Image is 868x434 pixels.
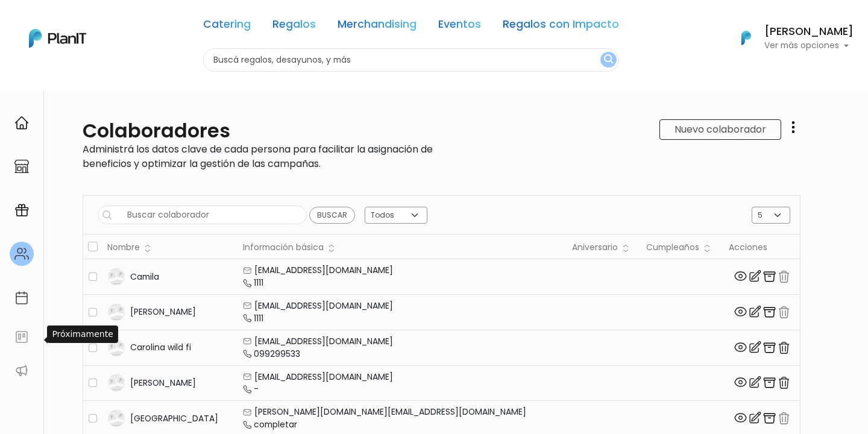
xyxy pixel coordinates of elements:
[243,350,251,358] img: telephone-51719e0ec8bc2292ec8667fab3663f63f39fd541bc4a4980ec8b8aebf9156212.svg
[243,337,252,345] img: email-e55c09aa6c8f9f6eb5c8f3fb65cd82e5684b5d9eb5134d3f9629283c6a313748.svg
[733,304,747,319] img: view-f18246407a1f52050c83721396b04988c209509dc7beaf1eb88fb14978c40aeb.svg
[47,325,118,343] div: Próximamente
[776,341,791,355] img: delete-7a004ba9190edd5965762875531710db0e91f954252780fc34717938566f0b7a.svg
[243,266,252,275] img: email-e55c09aa6c8f9f6eb5c8f3fb65cd82e5684b5d9eb5134d3f9629283c6a313748.svg
[107,409,125,427] img: planit_placeholder-9427b205c7ae5e9bf800e9d23d5b17a34c4c1a44177066c4629bad40f2d9547d.png
[243,421,251,429] img: telephone-51719e0ec8bc2292ec8667fab3663f63f39fd541bc4a4980ec8b8aebf9156212.svg
[272,19,316,34] a: Regalos
[776,376,791,390] img: delete-7a004ba9190edd5965762875531710db0e91f954252780fc34717938566f0b7a.svg
[762,341,776,355] img: archive-1dd707d46fd6d0a5e62449dc4488965df08e22ac9889ea1383089354dbf1b408.svg
[83,142,442,171] p: Administrá los datos clave de cada persona para facilitar la asignación de beneficios y optimizar...
[243,418,562,431] div: completar
[130,341,191,354] div: Carolina wild fi
[762,305,776,319] img: archive-1dd707d46fd6d0a5e62449dc4488965df08e22ac9889ea1383089354dbf1b408.svg
[659,119,781,140] a: Nuevo colaborador
[733,375,747,389] img: view-f18246407a1f52050c83721396b04988c209509dc7beaf1eb88fb14978c40aeb.svg
[107,374,125,392] img: planit_placeholder-9427b205c7ae5e9bf800e9d23d5b17a34c4c1a44177066c4629bad40f2d9547d.png
[243,301,252,310] img: email-e55c09aa6c8f9f6eb5c8f3fb65cd82e5684b5d9eb5134d3f9629283c6a313748.svg
[14,116,29,130] img: home-e721727adea9d79c4d83392d1f703f7f8bce08238fde08b1acbfd93340b81755.svg
[243,277,562,289] div: 1111
[733,410,747,425] img: view-f18246407a1f52050c83721396b04988c209509dc7beaf1eb88fb14978c40aeb.svg
[243,335,562,348] div: [EMAIL_ADDRESS][DOMAIN_NAME]
[646,241,719,254] div: Cumpleaños
[130,271,159,283] div: Camila
[776,269,791,284] img: delete-7a004ba9190edd5965762875531710db0e91f954252780fc34717938566f0b7a.svg
[776,305,791,319] img: delete-7a004ba9190edd5965762875531710db0e91f954252780fc34717938566f0b7a.svg
[243,348,562,360] div: 099299533
[243,314,251,322] img: telephone-51719e0ec8bc2292ec8667fab3663f63f39fd541bc4a4980ec8b8aebf9156212.svg
[762,376,776,390] img: archive-1dd707d46fd6d0a5e62449dc4488965df08e22ac9889ea1383089354dbf1b408.svg
[14,247,29,261] img: people-662611757002400ad9ed0e3c099ab2801c6687ba6c219adb57efc949bc21e19d.svg
[733,340,747,354] img: view-f18246407a1f52050c83721396b04988c209509dc7beaf1eb88fb14978c40aeb.svg
[107,303,125,321] img: planit_placeholder-9427b205c7ae5e9bf800e9d23d5b17a34c4c1a44177066c4629bad40f2d9547d.png
[747,375,762,389] img: edit-cf855e39879a8d8203c68d677a38c339b8ad0aa42461e93f83e0a3a572e3437e.svg
[503,19,619,34] a: Regalos con Impacto
[203,19,251,34] a: Catering
[762,411,776,426] img: archive-1dd707d46fd6d0a5e62449dc4488965df08e22ac9889ea1383089354dbf1b408.svg
[786,120,800,134] img: three-dots-vertical-1c7d3df731e7ea6fb33cf85414993855b8c0a129241e2961993354d720c67b51.svg
[623,244,629,253] img: order_button-5429608ed2585e492019f2ec7dcef1d56f3df53fa91d3fc8c11ac3658e987a5a.svg
[107,339,125,357] img: planit_placeholder-9427b205c7ae5e9bf800e9d23d5b17a34c4c1a44177066c4629bad40f2d9547d.png
[107,268,125,286] img: planit_placeholder-9427b205c7ae5e9bf800e9d23d5b17a34c4c1a44177066c4629bad40f2d9547d.png
[243,385,251,394] img: telephone-51719e0ec8bc2292ec8667fab3663f63f39fd541bc4a4980ec8b8aebf9156212.svg
[243,408,252,417] img: email-e55c09aa6c8f9f6eb5c8f3fb65cd82e5684b5d9eb5134d3f9629283c6a313748.svg
[776,411,791,426] img: delete-7a004ba9190edd5965762875531710db0e91f954252780fc34717938566f0b7a.svg
[145,244,151,253] img: order_button-5429608ed2585e492019f2ec7dcef1d56f3df53fa91d3fc8c11ac3658e987a5a.svg
[243,300,562,312] div: [EMAIL_ADDRESS][DOMAIN_NAME]
[438,19,481,34] a: Eventos
[107,241,233,254] div: Nombre
[243,373,252,381] img: email-e55c09aa6c8f9f6eb5c8f3fb65cd82e5684b5d9eb5134d3f9629283c6a313748.svg
[243,264,562,277] div: [EMAIL_ADDRESS][DOMAIN_NAME]
[130,377,196,389] div: [PERSON_NAME]
[329,244,335,253] img: order_button-5429608ed2585e492019f2ec7dcef1d56f3df53fa91d3fc8c11ac3658e987a5a.svg
[14,330,29,344] img: feedback-78b5a0c8f98aac82b08bfc38622c3050aee476f2c9584af64705fc4e61158814.svg
[733,25,759,51] img: PlanIt Logo
[14,363,29,378] img: partners-52edf745621dab592f3b2c58e3bca9d71375a7ef29c3b500c9f145b62cc070d4.svg
[243,279,251,288] img: telephone-51719e0ec8bc2292ec8667fab3663f63f39fd541bc4a4980ec8b8aebf9156212.svg
[83,119,230,142] h2: Colaboradores
[747,304,762,319] img: edit-cf855e39879a8d8203c68d677a38c339b8ad0aa42461e93f83e0a3a572e3437e.svg
[733,269,747,283] img: view-f18246407a1f52050c83721396b04988c209509dc7beaf1eb88fb14978c40aeb.svg
[604,54,613,66] img: search_button-432b6d5273f82d61273b3651a40e1bd1b912527efae98b1b7a1b2c0702e16a8d.svg
[243,241,562,254] div: Información básica
[764,27,854,37] h6: [PERSON_NAME]
[572,241,637,254] div: Aniversario
[726,22,854,54] button: PlanIt Logo [PERSON_NAME] Ver más opciones
[98,206,307,224] input: Buscar colaborador
[762,269,776,284] img: archive-1dd707d46fd6d0a5e62449dc4488965df08e22ac9889ea1383089354dbf1b408.svg
[704,244,710,253] img: order_button-5429608ed2585e492019f2ec7dcef1d56f3df53fa91d3fc8c11ac3658e987a5a.svg
[29,29,86,48] img: PlanIt Logo
[243,371,562,383] div: [EMAIL_ADDRESS][DOMAIN_NAME]
[130,412,218,425] div: [GEOGRAPHIC_DATA]
[338,19,417,34] a: Merchandising
[14,291,29,305] img: calendar-87d922413cdce8b2cf7b7f5f62616a5cf9e4887200fb71536465627b3292af00.svg
[747,410,762,425] img: edit-cf855e39879a8d8203c68d677a38c339b8ad0aa42461e93f83e0a3a572e3437e.svg
[93,206,112,224] img: search_button-432b6d5273f82d61273b3651a40e1bd1b912527efae98b1b7a1b2c0702e16a8d.svg
[729,241,795,254] div: Acciones
[14,159,29,174] img: marketplace-4ceaa7011d94191e9ded77b95e3339b90024bf715f7c57f8cf31f2d8c509eaba.svg
[747,269,762,283] img: edit-cf855e39879a8d8203c68d677a38c339b8ad0aa42461e93f83e0a3a572e3437e.svg
[130,306,196,318] div: [PERSON_NAME]
[14,203,29,218] img: campaigns-02234683943229c281be62815700db0a1741e53638e28bf9629b52c665b00959.svg
[243,312,562,325] div: 1111
[243,383,562,395] div: -
[747,340,762,354] img: edit-cf855e39879a8d8203c68d677a38c339b8ad0aa42461e93f83e0a3a572e3437e.svg
[203,48,619,72] input: Buscá regalos, desayunos, y más
[243,406,562,418] div: [PERSON_NAME][DOMAIN_NAME][EMAIL_ADDRESS][DOMAIN_NAME]
[764,42,854,50] p: Ver más opciones
[309,207,355,224] input: Buscar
